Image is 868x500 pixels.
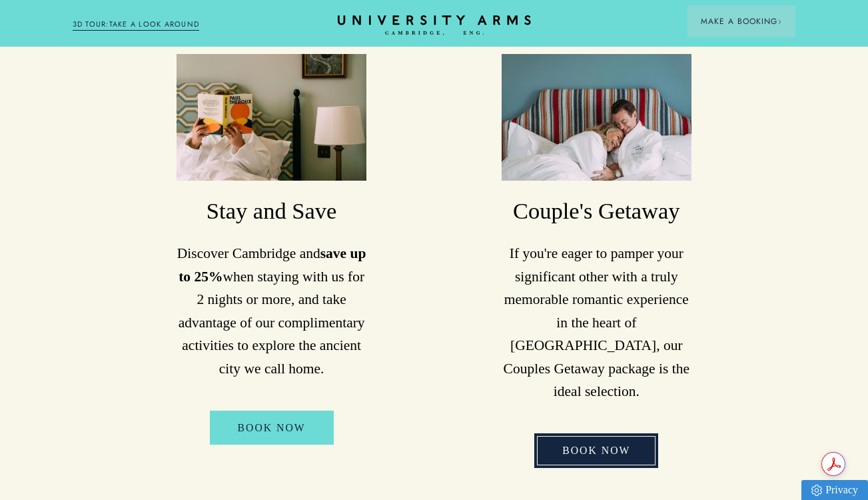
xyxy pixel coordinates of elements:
img: image-3316b7a5befc8609608a717065b4aaa141e00fd1-3889x5833-jpg [502,54,691,181]
a: Home [338,15,531,36]
a: 3D TOUR:TAKE A LOOK AROUND [73,19,200,31]
span: Make a Booking [701,15,782,27]
h3: Couple's Getaway [502,196,691,227]
img: Arrow icon [777,19,782,24]
p: If you're eager to pamper your significant other with a truly memorable romantic experience in th... [502,242,691,403]
a: Book Now [534,433,658,467]
img: image-f4e1a659d97a2c4848935e7cabdbc8898730da6b-4000x6000-jpg [177,54,366,181]
strong: save up to 25% [179,245,366,284]
a: Privacy [801,480,868,500]
img: Privacy [811,485,822,496]
a: Book Now [210,411,334,445]
p: Discover Cambridge and when staying with us for 2 nights or more, and take advantage of our compl... [177,242,366,380]
button: Make a BookingArrow icon [687,5,795,37]
h3: Stay and Save [177,196,366,227]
